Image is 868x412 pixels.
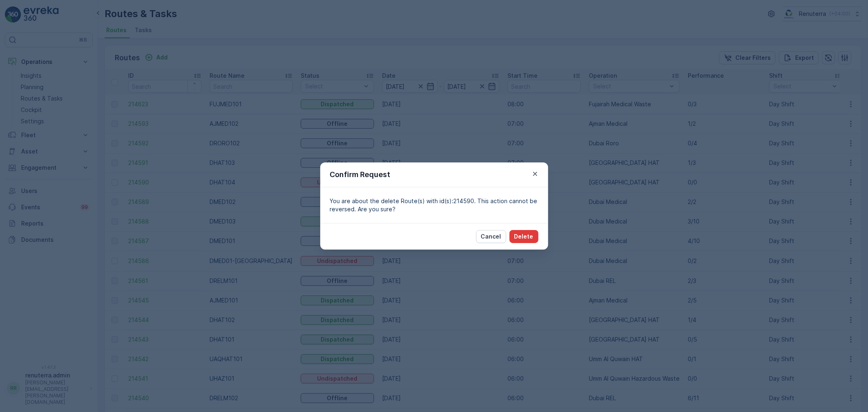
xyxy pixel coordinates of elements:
p: Delete [514,232,533,241]
button: Delete [509,230,538,243]
p: Cancel [481,232,501,241]
p: Confirm Request [330,169,391,180]
button: Cancel [476,230,506,243]
p: You are about the delete Route(s) with id(s):214590. This action cannot be reversed. Are you sure? [330,197,538,213]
